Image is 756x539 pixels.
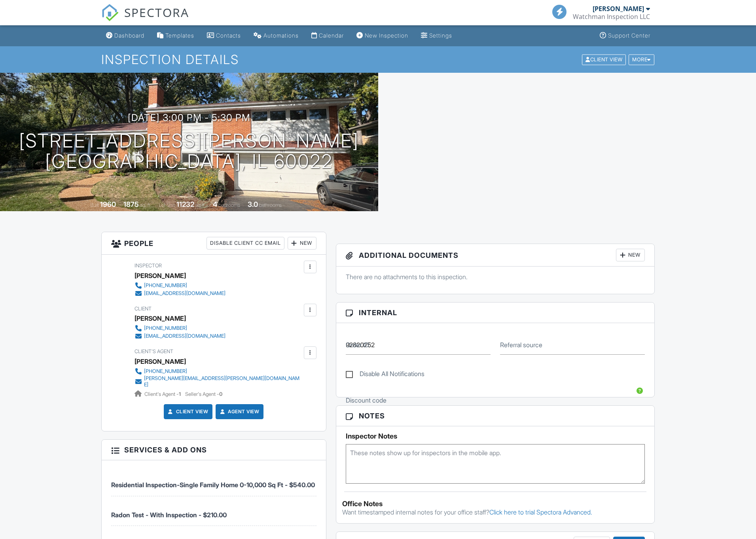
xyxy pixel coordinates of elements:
[135,263,162,269] span: Inspector
[336,244,655,267] h3: Additional Documents
[167,408,208,416] a: Client View
[213,200,217,208] div: 4
[629,54,654,65] div: More
[346,370,424,380] label: Disable All Notifications
[582,54,626,65] div: Client View
[342,500,649,508] div: Office Notes
[135,324,225,332] a: [PHONE_NUMBER]
[124,4,189,21] span: SPECTORA
[135,356,186,367] a: [PERSON_NAME]
[135,332,225,340] a: [EMAIL_ADDRESS][DOMAIN_NAME]
[346,396,387,405] label: Discount code
[248,200,258,208] div: 3.0
[144,391,182,397] span: Client's Agent -
[353,28,411,43] a: New Inspection
[144,290,225,297] div: [EMAIL_ADDRESS][DOMAIN_NAME]
[616,249,645,261] div: New
[144,368,187,374] div: [PHONE_NUMBER]
[135,348,173,354] span: Client's Agent
[100,200,116,208] div: 1960
[111,496,316,526] li: Service: Radon Test - With Inspection
[500,340,542,349] label: Referral source
[111,481,315,489] span: Residential Inspection-Single Family Home 0-10,000 Sq Ft - $540.00
[135,367,302,375] a: [PHONE_NUMBER]
[154,28,197,43] a: Templates
[111,466,316,496] li: Service: Residential Inspection-Single Family Home 0-10,000 Sq Ft
[319,32,344,39] div: Calendar
[144,333,225,339] div: [EMAIL_ADDRESS][DOMAIN_NAME]
[179,391,181,397] strong: 1
[144,375,302,388] div: [PERSON_NAME][EMAIL_ADDRESS][PERSON_NAME][DOMAIN_NAME]
[346,340,369,349] label: Order ID
[489,508,592,516] a: Click here to trial Spectora Advanced.
[593,5,644,13] div: [PERSON_NAME]
[336,406,655,426] h3: Notes
[159,202,175,208] span: Lot Size
[597,28,654,43] a: Support Center
[176,200,194,208] div: 11232
[135,306,152,312] span: Client
[103,28,148,43] a: Dashboard
[19,130,359,172] h1: [STREET_ADDRESS][PERSON_NAME] [GEOGRAPHIC_DATA], IL 60022
[204,28,244,43] a: Contacts
[365,32,408,39] div: New Inspection
[308,28,347,43] a: Calendar
[101,53,655,66] h1: Inspection Details
[216,32,241,39] div: Contacts
[207,237,284,250] div: Disable Client CC Email
[140,202,151,208] span: sq. ft.
[429,32,452,39] div: Settings
[135,375,302,388] a: [PERSON_NAME][EMAIL_ADDRESS][PERSON_NAME][DOMAIN_NAME]
[346,272,645,281] p: There are no attachments to this inspection.
[346,432,645,440] h5: Inspector Notes
[250,28,302,43] a: Automations (Basic)
[144,282,187,289] div: [PHONE_NUMBER]
[336,303,655,323] h3: Internal
[135,289,225,297] a: [EMAIL_ADDRESS][DOMAIN_NAME]
[111,511,227,519] span: Radon Test - With Inspection - $210.00
[128,112,250,123] h3: [DATE] 3:00 pm - 5:30 pm
[165,32,194,39] div: Templates
[608,32,650,39] div: Support Center
[90,202,99,208] span: Built
[185,391,222,397] span: Seller's Agent -
[123,200,139,208] div: 1875
[135,282,225,289] a: [PHONE_NUMBER]
[418,28,455,43] a: Settings
[101,11,189,27] a: SPECTORA
[581,56,628,62] a: Client View
[342,508,649,516] p: Want timestamped internal notes for your office staff?
[102,232,326,255] h3: People
[114,32,144,39] div: Dashboard
[573,13,650,21] div: Watchman Inspection LLC
[195,202,205,208] span: sq.ft.
[144,325,187,331] div: [PHONE_NUMBER]
[218,408,259,416] a: Agent View
[135,312,186,324] div: [PERSON_NAME]
[218,202,240,208] span: bedrooms
[288,237,316,250] div: New
[259,202,282,208] span: bathrooms
[135,270,186,282] div: [PERSON_NAME]
[219,391,222,397] strong: 0
[263,32,299,39] div: Automations
[102,440,326,460] h3: Services & Add ons
[101,4,119,21] img: The Best Home Inspection Software - Spectora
